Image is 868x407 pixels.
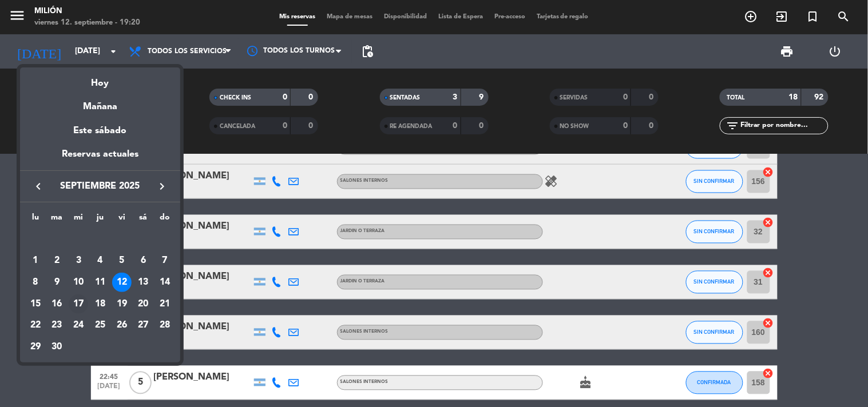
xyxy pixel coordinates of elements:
[68,211,89,229] th: miércoles
[47,251,67,270] div: 2
[20,91,180,114] div: Mañana
[89,250,111,272] td: 4 de septiembre de 2025
[26,251,45,270] div: 1
[90,273,110,292] div: 11
[46,293,68,315] td: 16 de septiembre de 2025
[154,211,176,229] th: domingo
[89,293,111,315] td: 18 de septiembre de 2025
[26,316,45,335] div: 22
[26,337,45,357] div: 29
[28,179,49,194] button: keyboard_arrow_left
[20,147,180,170] div: Reservas actuales
[47,273,67,292] div: 9
[25,314,46,336] td: 22 de septiembre de 2025
[155,316,175,335] div: 28
[69,251,88,270] div: 3
[90,251,110,270] div: 4
[49,179,152,194] span: septiembre 2025
[20,115,180,147] div: Este sábado
[26,273,45,292] div: 8
[25,293,46,315] td: 15 de septiembre de 2025
[133,294,153,314] div: 20
[133,314,154,336] td: 27 de septiembre de 2025
[155,251,175,270] div: 7
[47,316,67,335] div: 23
[154,272,176,293] td: 14 de septiembre de 2025
[90,316,110,335] div: 25
[112,316,132,335] div: 26
[133,211,154,229] th: sábado
[46,336,68,358] td: 30 de septiembre de 2025
[154,314,176,336] td: 28 de septiembre de 2025
[152,179,172,194] button: keyboard_arrow_right
[154,250,176,272] td: 7 de septiembre de 2025
[111,250,133,272] td: 5 de septiembre de 2025
[25,211,46,229] th: lunes
[133,316,153,335] div: 27
[90,294,110,314] div: 18
[112,273,132,292] div: 12
[133,250,154,272] td: 6 de septiembre de 2025
[68,293,89,315] td: 17 de septiembre de 2025
[112,251,132,270] div: 5
[69,316,88,335] div: 24
[69,273,88,292] div: 10
[111,272,133,293] td: 12 de septiembre de 2025
[133,273,153,292] div: 13
[68,314,89,336] td: 24 de septiembre de 2025
[25,250,46,272] td: 1 de septiembre de 2025
[46,211,68,229] th: martes
[46,272,68,293] td: 9 de septiembre de 2025
[47,294,67,314] div: 16
[68,250,89,272] td: 3 de septiembre de 2025
[47,337,67,357] div: 30
[25,272,46,293] td: 8 de septiembre de 2025
[155,179,169,193] i: keyboard_arrow_right
[155,294,175,314] div: 21
[111,211,133,229] th: viernes
[20,67,180,91] div: Hoy
[31,179,45,193] i: keyboard_arrow_left
[133,251,153,270] div: 6
[25,229,176,250] td: SEP.
[154,293,176,315] td: 21 de septiembre de 2025
[69,294,88,314] div: 17
[26,294,45,314] div: 15
[112,294,132,314] div: 19
[89,211,111,229] th: jueves
[155,273,175,292] div: 14
[133,272,154,293] td: 13 de septiembre de 2025
[111,293,133,315] td: 19 de septiembre de 2025
[111,314,133,336] td: 26 de septiembre de 2025
[68,272,89,293] td: 10 de septiembre de 2025
[46,250,68,272] td: 2 de septiembre de 2025
[25,336,46,358] td: 29 de septiembre de 2025
[46,314,68,336] td: 23 de septiembre de 2025
[89,314,111,336] td: 25 de septiembre de 2025
[89,272,111,293] td: 11 de septiembre de 2025
[133,293,154,315] td: 20 de septiembre de 2025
